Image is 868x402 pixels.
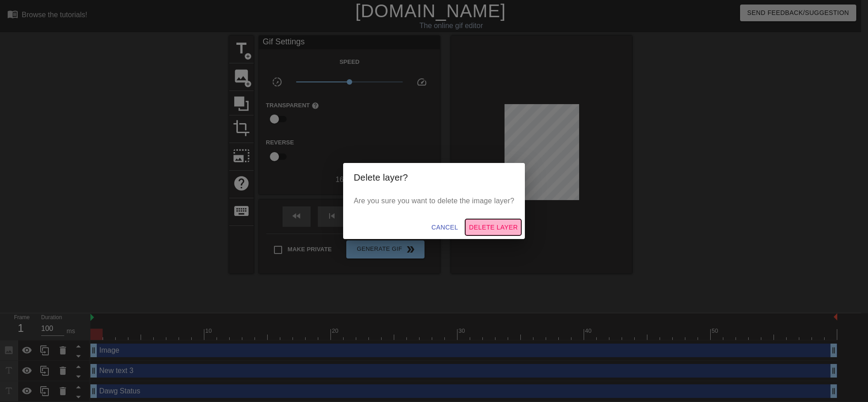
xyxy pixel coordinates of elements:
[428,219,462,236] button: Cancel
[431,222,458,233] span: Cancel
[465,219,521,236] button: Delete Layer
[354,170,514,185] h2: Delete layer?
[469,222,518,233] span: Delete Layer
[354,196,514,206] p: Are you sure you want to delete the image layer?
